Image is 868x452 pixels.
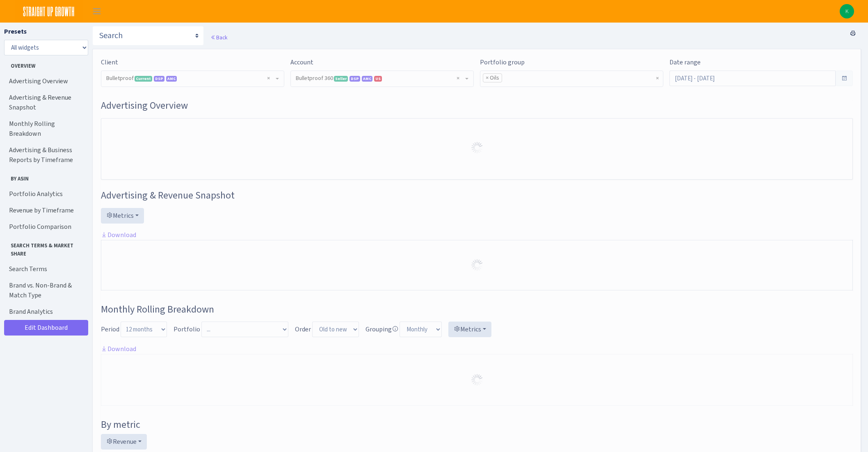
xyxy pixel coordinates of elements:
span: Amazon Marketing Cloud [166,76,177,82]
span: Seller [334,76,348,82]
a: Portfolio Comparison [4,219,86,235]
img: Kenzie Smith [840,4,854,18]
label: Portfolio [174,324,200,334]
button: Toggle navigation [87,5,107,18]
span: Overview [5,59,86,70]
a: Brand vs. Non-Brand & Match Type [4,277,86,304]
a: Advertising & Revenue Snapshot [4,89,86,116]
button: Metrics [448,322,491,337]
img: Preloader [471,373,484,386]
span: Amazon Marketing Cloud [362,76,372,82]
a: Search Terms [4,261,86,277]
button: Revenue [101,434,147,450]
li: Oils [483,73,502,82]
span: DSP [349,76,360,82]
a: Download [101,231,136,239]
label: Presets [4,27,27,37]
a: Back [210,34,227,41]
span: DSP [154,76,164,82]
label: Period [101,324,119,334]
a: Advertising & Business Reports by Timeframe [4,142,86,168]
h3: Widget #38 [101,304,853,315]
span: Bulletproof 360 <span class="badge badge-success">Seller</span><span class="badge badge-primary">... [296,74,464,82]
span: Bulletproof <span class="badge badge-success">Current</span><span class="badge badge-primary">DSP... [101,71,284,87]
h4: By metric [101,419,853,431]
label: Grouping [365,324,398,334]
span: Current [135,76,152,82]
a: Brand Analytics [4,304,86,320]
span: Remove all items [656,74,659,82]
a: Download [101,345,136,353]
img: Preloader [471,141,484,154]
span: × [486,74,489,82]
a: Monthly Rolling Breakdown [4,116,86,142]
button: Metrics [101,208,144,224]
label: Date range [669,57,701,67]
span: Remove all items [267,74,270,82]
a: Edit Dashboard [4,320,88,336]
span: US [374,76,382,82]
h3: Widget #2 [101,189,853,201]
a: Portfolio Analytics [4,186,86,202]
span: Bulletproof <span class="badge badge-success">Current</span><span class="badge badge-primary">DSP... [106,74,274,82]
span: Remove all items [457,74,459,82]
label: Order [295,324,311,334]
label: Client [101,57,118,67]
img: Preloader [471,258,484,272]
a: K [840,4,854,18]
a: Revenue by Timeframe [4,202,86,219]
span: Bulletproof 360 <span class="badge badge-success">Seller</span><span class="badge badge-primary">... [291,71,473,87]
h3: Widget #1 [101,100,853,112]
label: Portfolio group [480,57,525,67]
a: Advertising Overview [4,73,86,89]
span: By ASIN [5,171,86,183]
span: Search Terms & Market Share [5,238,86,257]
label: Account [290,57,313,67]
